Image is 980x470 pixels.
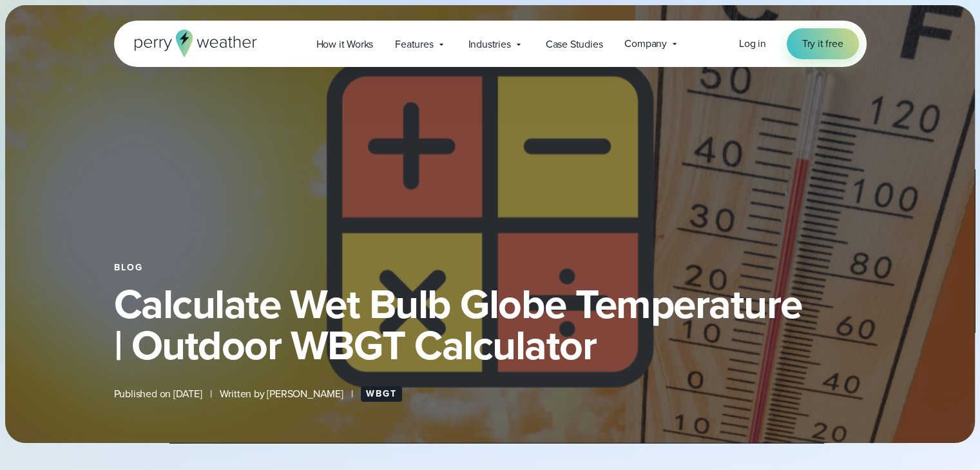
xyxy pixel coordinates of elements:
[351,386,353,402] span: |
[114,283,867,366] h1: Calculate Wet Bulb Globe Temperature | Outdoor WBGT Calculator
[114,263,867,273] div: Blog
[316,37,374,52] span: How it Works
[468,37,511,52] span: Industries
[802,36,843,52] span: Try it free
[787,28,859,59] a: Try it free
[535,31,614,57] a: Case Studies
[361,386,402,402] a: WBGT
[739,36,766,52] a: Log in
[546,37,603,52] span: Case Studies
[220,386,343,402] span: Written by [PERSON_NAME]
[305,31,385,57] a: How it Works
[114,386,202,402] span: Published on [DATE]
[395,37,433,52] span: Features
[210,386,212,402] span: |
[624,36,667,52] span: Company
